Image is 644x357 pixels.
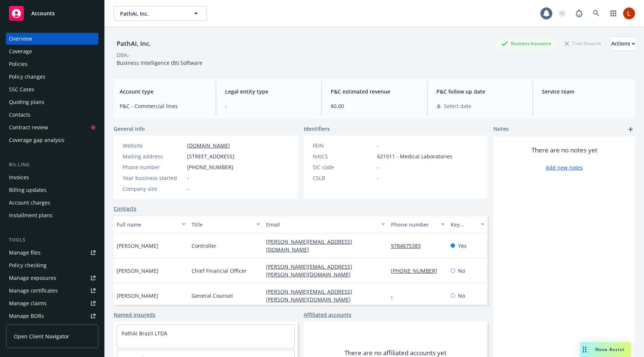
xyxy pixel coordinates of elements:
[542,88,629,95] span: Service team
[266,238,352,253] a: [PERSON_NAME][EMAIL_ADDRESS][DOMAIN_NAME]
[377,152,452,160] span: 621511 - Medical Laboratories
[120,102,207,110] span: P&C - Commercial lines
[6,45,98,57] a: Coverage
[531,146,597,155] span: There are no notes yet
[123,185,184,193] div: Company size
[9,121,48,133] div: Contract review
[623,7,635,19] img: photo
[9,259,47,271] div: Policy checking
[6,33,98,45] a: Overview
[6,272,98,284] a: Manage exposures
[9,272,56,284] div: Manage exposures
[9,285,58,297] div: Manage certificates
[436,88,524,95] span: P&C follow up date
[555,6,569,21] a: Start snowing
[266,263,357,278] a: [PERSON_NAME][EMAIL_ADDRESS][PERSON_NAME][DOMAIN_NAME]
[388,215,448,233] button: Phone number
[313,142,374,149] div: FEIN
[114,311,155,319] a: Named insureds
[187,185,189,193] span: -
[114,125,145,133] span: General info
[192,292,233,300] span: General Counsel
[611,37,635,51] div: Actions
[225,102,312,110] span: -
[192,267,247,275] span: Chief Financial Officer
[9,297,47,309] div: Manage claims
[6,109,98,121] a: Contacts
[6,297,98,309] a: Manage claims
[6,209,98,221] a: Installment plans
[377,163,379,171] span: -
[313,152,374,160] div: NAICS
[6,171,98,183] a: Invoices
[391,221,436,228] div: Phone number
[444,102,471,110] span: Select date
[117,51,130,59] div: DBA: -
[589,6,604,21] a: Search
[117,59,202,66] span: Business Intelligence (BI) Software
[6,96,98,108] a: Quoting plans
[6,236,98,244] div: Tools
[192,221,252,228] div: Title
[114,39,154,48] div: PathAI, Inc.
[9,184,47,196] div: Billing updates
[187,152,234,160] span: [STREET_ADDRESS]
[6,121,98,133] a: Contract review
[114,215,189,233] button: Full name
[6,134,98,146] a: Coverage gap analysis
[189,215,263,233] button: Title
[606,6,621,21] a: Switch app
[187,142,230,149] a: [DOMAIN_NAME]
[331,102,418,110] span: $0.00
[580,342,589,357] div: Drag to move
[187,163,233,171] span: [PHONE_NUMBER]
[9,209,53,221] div: Installment plans
[9,83,34,95] div: SSC Cases
[391,242,427,249] a: 9784675383
[561,39,605,48] div: Total Rewards
[391,267,443,274] a: [PHONE_NUMBER]
[313,163,374,171] div: SIC code
[458,242,467,250] span: Yes
[9,134,64,146] div: Coverage gap analysis
[31,10,55,16] span: Accounts
[123,142,184,149] div: Website
[9,33,32,45] div: Overview
[9,310,44,322] div: Manage BORs
[266,288,357,303] a: [PERSON_NAME][EMAIL_ADDRESS][PERSON_NAME][DOMAIN_NAME]
[6,259,98,271] a: Policy checking
[572,6,587,21] a: Report a Bug
[6,197,98,209] a: Account charges
[120,10,184,18] span: PathAI, Inc.
[6,184,98,196] a: Billing updates
[123,163,184,171] div: Phone number
[458,292,465,300] span: No
[9,109,31,121] div: Contacts
[580,342,631,357] button: Nova Assist
[391,292,399,299] a: -
[123,152,184,160] div: Mailing address
[266,221,376,228] div: Email
[304,125,330,133] span: Identifiers
[304,311,351,319] a: Affiliated accounts
[14,332,69,340] span: Open Client Navigator
[448,215,487,233] button: Key contact
[117,267,158,275] span: [PERSON_NAME]
[331,88,418,95] span: P&C estimated revenue
[6,247,98,259] a: Manage files
[546,164,583,171] a: Add new notes
[313,174,374,182] div: CSLB
[6,58,98,70] a: Policies
[121,330,167,337] a: PathAI Brazil LTDA
[114,6,207,21] button: PathAI, Inc.
[123,174,184,182] div: Year business started
[377,174,379,182] span: -
[458,267,465,275] span: No
[9,197,50,209] div: Account charges
[6,83,98,95] a: SSC Cases
[9,58,28,70] div: Policies
[117,221,177,228] div: Full name
[192,242,217,250] span: Controller
[114,205,136,212] a: Contacts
